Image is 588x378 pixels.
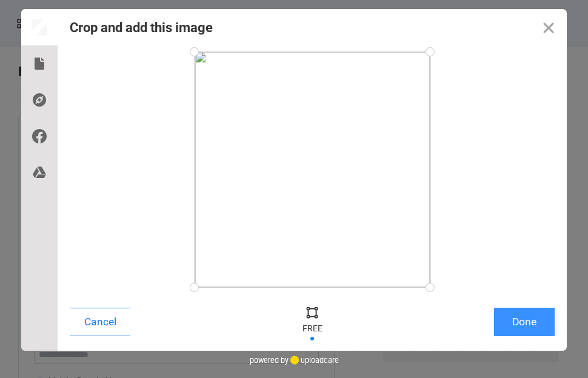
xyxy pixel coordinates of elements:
[530,9,567,45] button: Close
[21,154,58,191] div: Google Drive
[21,82,58,118] div: Direct Link
[250,351,339,369] div: powered by
[21,45,58,82] div: Local Files
[21,118,58,154] div: Facebook
[70,20,213,35] div: Crop and add this image
[289,356,339,365] a: uploadcare
[70,308,130,336] button: Cancel
[494,308,555,336] button: Done
[21,9,58,45] div: Preview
